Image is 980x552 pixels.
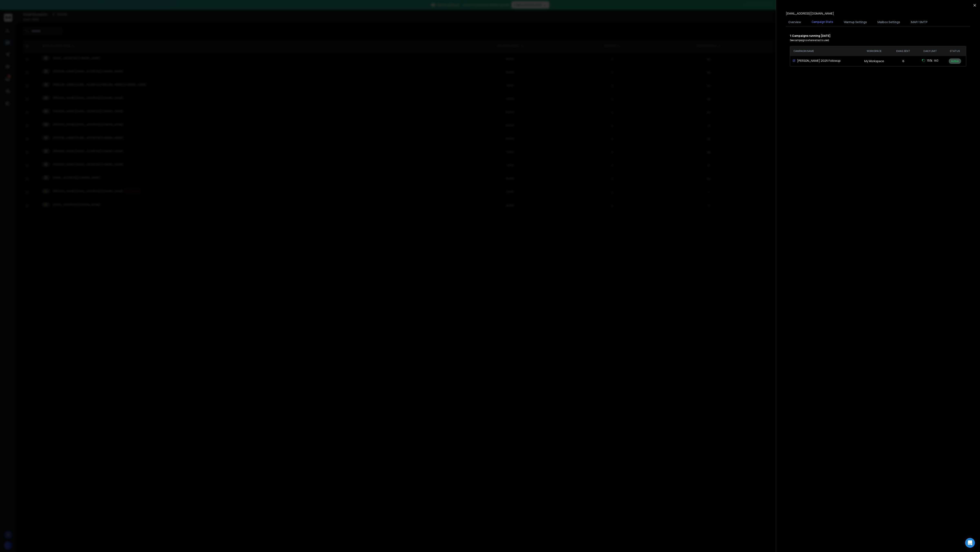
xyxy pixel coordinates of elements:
button: Warmup Settings [841,18,869,27]
th: STATUS [944,46,966,56]
p: See campaigns where email is used [790,39,966,42]
div: Active [949,58,961,64]
div: Open Intercom Messenger [965,538,975,548]
td: 6 [890,56,917,66]
th: CAMPAIGN NAME [790,46,858,56]
td: | 40 [917,56,944,65]
button: Campaign Stats [809,17,836,27]
th: Workspace [858,46,890,56]
p: [EMAIL_ADDRESS][DOMAIN_NAME] [786,11,834,16]
span: 15 % [927,58,932,63]
b: 1 [790,34,792,38]
button: Mailbox Settings [875,18,903,27]
button: Overview [786,18,803,27]
th: DAILY LIMIT [917,46,944,56]
th: EMAIL SENT [890,46,917,56]
button: IMAP/ SMTP [908,18,930,27]
td: [PERSON_NAME] 2025 Followup [790,56,855,65]
td: My Workspace [858,56,890,66]
p: Campaigns running [DATE] [790,34,966,38]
